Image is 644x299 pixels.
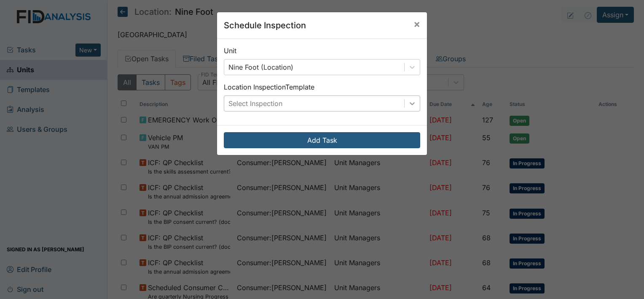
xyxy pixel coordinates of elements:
label: Location Inspection Template [224,82,314,92]
div: Nine Foot (Location) [228,62,293,72]
button: Close [407,12,427,36]
h5: Schedule Inspection [224,19,306,32]
button: Add Task [224,132,420,148]
div: Select Inspection [228,98,282,109]
label: Unit [224,46,236,56]
span: × [413,18,420,30]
